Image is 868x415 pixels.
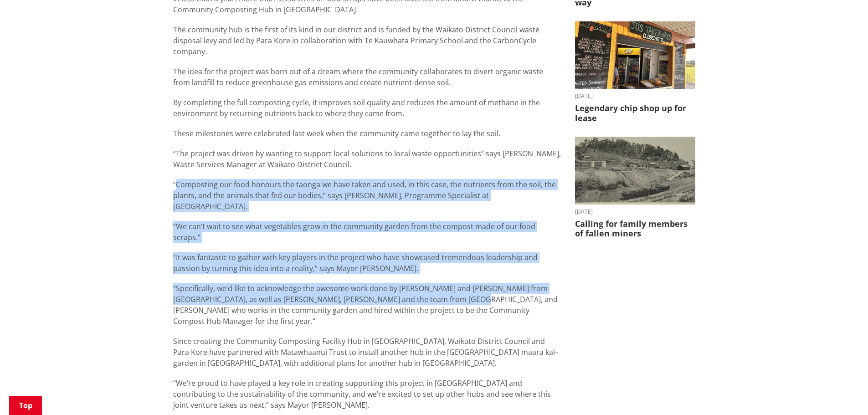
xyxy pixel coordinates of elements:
p: “We can’t wait to see what vegetables grow in the community garden from the compost made of our f... [173,221,561,243]
p: “Composting our food honours the taonga we have taken and used, in this case, the nutrients from ... [173,179,561,212]
iframe: Messenger Launcher [826,377,859,410]
img: Jo's takeaways, Papahua Reserve, Raglan [575,21,695,89]
p: These milestones were celebrated last week when the community came together to lay the soil. [173,128,561,139]
a: Outdoor takeaway stand with chalkboard menus listing various foods, like burgers and chips. A fri... [575,21,695,123]
p: “Specifically, we’d like to acknowledge the awesome work done by [PERSON_NAME] and [PERSON_NAME] ... [173,283,561,327]
p: The community hub is the first of its kind in our district and is funded by the Waikato District ... [173,24,561,57]
p: The idea for the project was born out of a dream where the community collaborates to divert organ... [173,66,561,88]
p: Since creating the Community Composting Facility Hub in [GEOGRAPHIC_DATA], Waikato District Counc... [173,336,561,369]
time: [DATE] [575,209,695,215]
a: A black-and-white historic photograph shows a hillside with trees, small buildings, and cylindric... [575,137,695,239]
p: By completing the full composting cycle, it improves soil quality and reduces the amount of metha... [173,97,561,119]
time: [DATE] [575,93,695,99]
p: “It was fantastic to gather with key players in the project who have showcased tremendous leaders... [173,252,561,274]
p: “We’re proud to have played a key role in creating supporting this project in [GEOGRAPHIC_DATA] a... [173,378,561,410]
h3: Legendary chip shop up for lease [575,103,695,123]
a: Top [9,396,42,415]
p: “The project was driven by wanting to support local solutions to local waste opportunities” says ... [173,148,561,170]
h3: Calling for family members of fallen miners [575,219,695,239]
img: Glen Afton Mine 1939 [575,137,695,205]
